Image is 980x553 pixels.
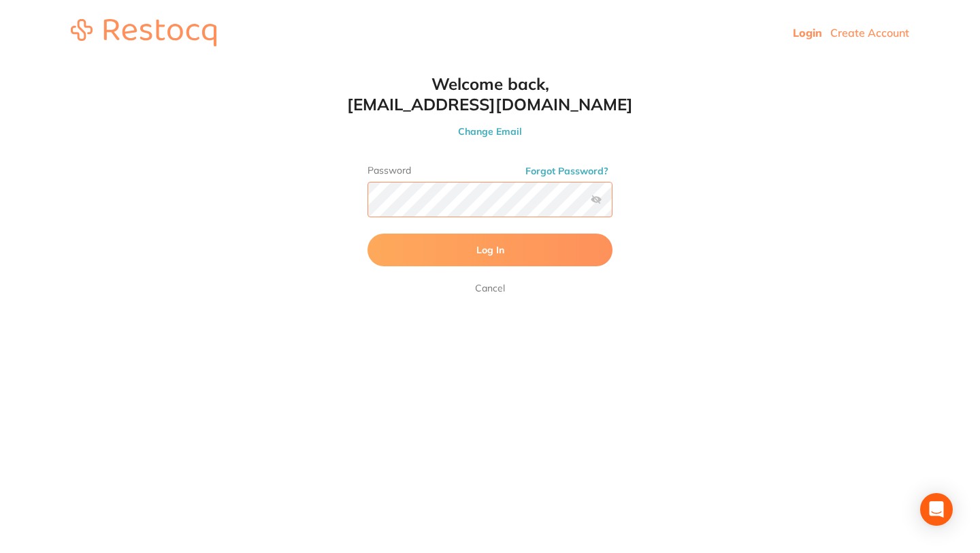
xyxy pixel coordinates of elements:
a: Cancel [472,280,508,296]
img: restocq_logo.svg [71,19,216,46]
button: Log In [367,234,612,266]
h1: Welcome back, [EMAIL_ADDRESS][DOMAIN_NAME] [340,74,640,114]
span: Log In [476,244,504,256]
button: Change Email [340,125,640,138]
a: Login [793,26,822,39]
a: Create Account [830,26,909,39]
div: Open Intercom Messenger [920,493,953,526]
button: Forgot Password? [521,165,612,177]
label: Password [367,165,612,176]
